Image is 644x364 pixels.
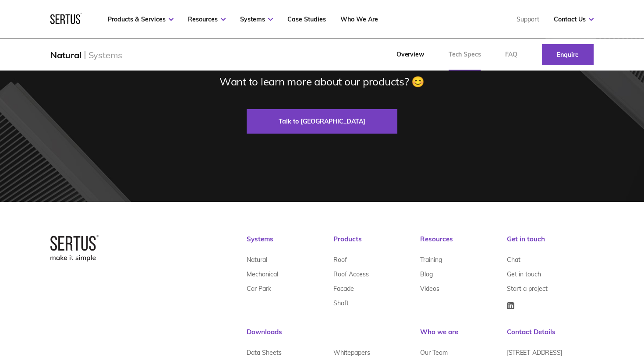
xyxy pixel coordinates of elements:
a: Videos [420,281,439,296]
a: Roof [333,252,347,267]
a: Data Sheets [247,345,282,360]
div: Resources [420,235,507,252]
a: Chat [507,252,520,267]
a: FAQ [493,39,530,71]
div: Systems [247,235,333,252]
a: Roof Access [333,267,369,281]
a: Support [517,15,539,23]
a: Resources [188,15,226,23]
a: Mechanical [247,267,278,281]
a: Shaft [333,296,349,310]
a: Our Team [420,345,448,360]
a: Case Studies [287,15,326,23]
iframe: Chat Widget [486,262,644,364]
a: Natural [247,252,267,267]
img: logo-box-2bec1e6d7ed5feb70a4f09a85fa1bbdd.png [50,235,99,261]
a: Whitepapers [333,345,370,360]
a: Talk to [GEOGRAPHIC_DATA] [247,109,397,134]
a: Contact Us [554,15,594,23]
a: Products & Services [108,15,173,23]
div: Who we are [420,328,507,345]
div: Downloads [247,328,420,345]
a: Car Park [247,281,271,296]
a: Who We Are [340,15,378,23]
div: Products [333,235,420,252]
a: Enquire [542,44,594,65]
div: Get in touch [507,235,594,252]
a: Systems [240,15,273,23]
a: Facade [333,281,354,296]
a: Blog [420,267,433,281]
a: Tech Specs [436,39,493,71]
div: Want to learn more about our products? 😊 [219,75,425,88]
a: Training [420,252,442,267]
div: Systems [88,49,123,60]
div: Natural [50,49,81,60]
